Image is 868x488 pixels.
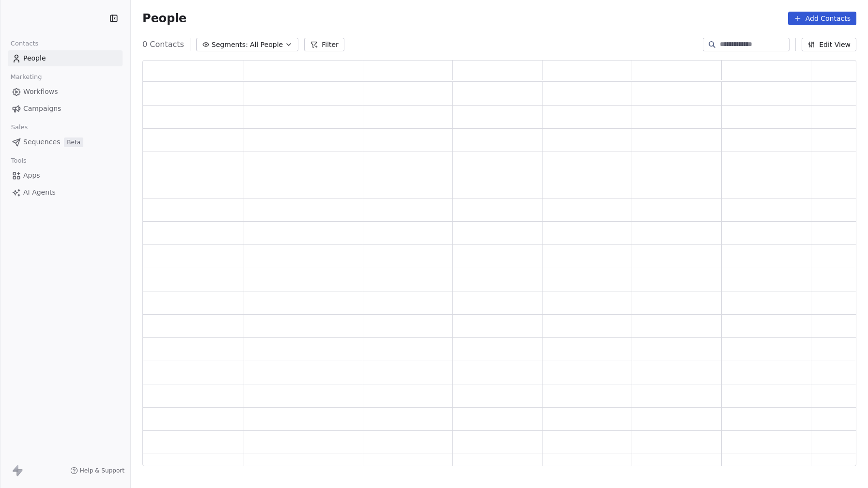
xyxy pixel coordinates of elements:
[7,153,31,168] span: Tools
[6,70,46,84] span: Marketing
[23,187,56,198] span: AI Agents
[8,168,123,183] a: Apps
[6,36,43,51] span: Contacts
[8,50,123,66] a: People
[23,87,58,97] span: Workflows
[80,467,124,474] span: Help & Support
[8,134,123,150] a: SequencesBeta
[70,467,124,474] a: Help & Support
[8,84,123,100] a: Workflows
[802,38,856,51] button: Edit View
[23,170,40,181] span: Apps
[7,120,32,135] span: Sales
[304,38,344,51] button: Filter
[788,12,856,25] button: Add Contacts
[8,101,123,117] a: Campaigns
[23,104,61,114] span: Campaigns
[212,40,248,50] span: Segments:
[23,137,60,147] span: Sequences
[23,53,46,63] span: People
[8,184,123,200] a: AI Agents
[142,11,186,26] span: People
[64,137,83,147] span: Beta
[142,39,184,50] span: 0 Contacts
[250,40,283,50] span: All People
